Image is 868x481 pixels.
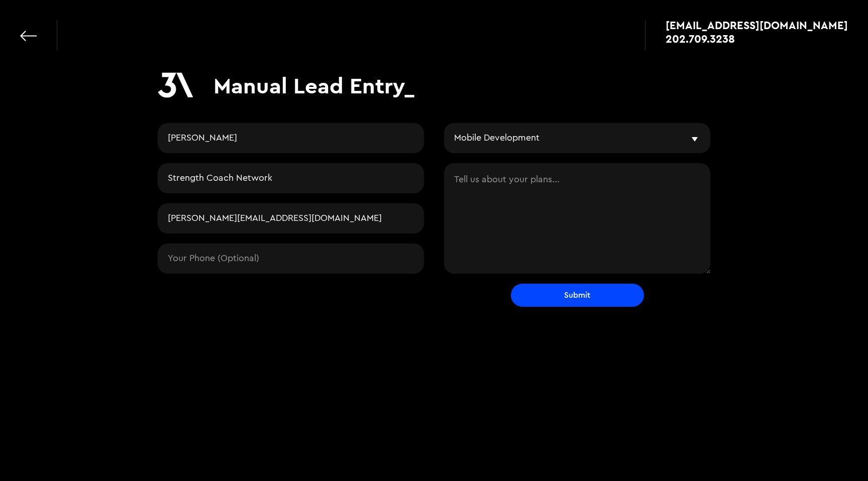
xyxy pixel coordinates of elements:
form: Contact Request [158,123,710,307]
input: Your Email [158,203,424,233]
h1: Manual Lead Entry_ [213,72,415,99]
div: 202.709.3238 [666,34,735,44]
a: 202.709.3238 [666,34,848,44]
a: [EMAIL_ADDRESS][DOMAIN_NAME] [666,20,848,30]
input: Your Name [158,123,424,153]
input: Your Phone (Optional) [158,244,424,274]
input: Submit [511,284,644,307]
input: Company Name [158,163,424,193]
